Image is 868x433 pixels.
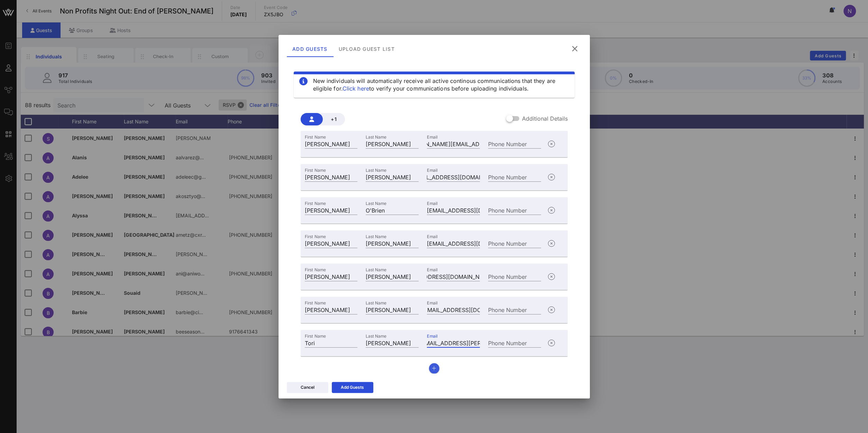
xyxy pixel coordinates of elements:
[333,40,400,57] div: Upload Guest List
[305,134,326,140] label: First Name
[427,267,438,272] label: Email
[332,382,373,393] button: Add Guests
[427,168,438,173] label: Email
[305,300,326,305] label: First Name
[427,134,438,140] label: Email
[313,77,569,92] div: New individuals will automatically receive all active continous communications that they are elig...
[342,85,369,92] a: Click here
[427,338,480,347] input: Email
[305,333,326,339] label: First Name
[427,234,438,239] label: Email
[366,201,386,206] label: Last Name
[366,168,386,173] label: Last Name
[366,234,386,239] label: Last Name
[427,201,438,206] label: Email
[323,113,345,125] button: +1
[305,168,326,173] label: First Name
[366,134,386,140] label: Last Name
[305,234,326,239] label: First Name
[301,384,314,391] div: Cancel
[427,333,438,339] label: Email
[522,115,568,122] label: Additional Details
[341,384,364,391] div: Add Guests
[328,116,339,122] span: +1
[366,300,386,305] label: Last Name
[427,300,438,305] label: Email
[287,40,333,57] div: Add Guests
[287,382,328,393] button: Cancel
[305,267,326,272] label: First Name
[366,333,386,339] label: Last Name
[366,267,386,272] label: Last Name
[305,201,326,206] label: First Name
